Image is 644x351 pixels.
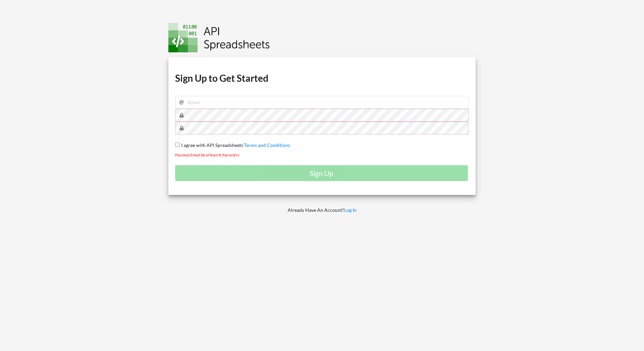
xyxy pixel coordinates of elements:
span: I agree with API Spreadsheets' [180,142,244,148]
input: Email [175,96,469,109]
p: Already Have An Account? [164,207,481,214]
a: Terms and Conditions [244,142,290,148]
h1: Sign Up to Get Started [175,72,469,84]
a: Log In [344,207,357,213]
img: Logo.png [168,23,270,52]
small: Password must be at least 8 characters [175,153,239,157]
